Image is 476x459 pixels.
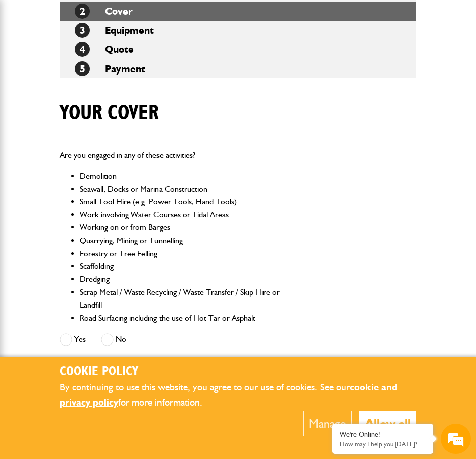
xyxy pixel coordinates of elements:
[166,5,190,29] div: Minimize live chat window
[101,333,126,346] label: No
[60,364,416,380] h2: Cookie Policy
[80,183,292,196] li: Seawall, Docks or Marina Construction
[80,247,292,260] li: Forestry or Tree Felling
[303,411,352,436] button: Manage
[75,23,90,38] span: 3
[75,61,90,76] span: 5
[60,40,416,59] li: Quote
[13,123,184,145] input: Enter your email address
[60,333,86,346] label: Yes
[80,312,292,325] li: Road Surfacing including the use of Hot Tar or Asphalt
[13,93,184,116] input: Enter your last name
[80,169,292,183] li: Demolition
[80,195,292,208] li: Small Tool Hire (e.g. Power Tools, Hand Tools)
[60,149,292,162] p: Are you engaged in any of these activities?
[75,42,90,57] span: 4
[13,153,184,175] input: Enter your phone number
[80,260,292,273] li: Scaffolding
[80,234,292,247] li: Quarrying, Mining or Tunnelling
[359,411,416,436] button: Allow all
[340,430,426,439] div: We're Online!
[60,59,416,78] li: Payment
[60,380,416,411] p: By continuing to use this website, you agree to our use of cookies. See our for more information.
[13,183,184,302] textarea: Type your message and hit 'Enter'
[75,4,90,19] span: 2
[80,273,292,286] li: Dredging
[52,56,170,70] div: Chat with us now
[60,21,416,40] li: Equipment
[60,2,416,21] li: Cover
[17,56,42,70] img: d_20077148190_company_1631870298795_20077148190
[60,101,159,125] h1: Your cover
[80,221,292,234] li: Working on or from Barges
[80,285,292,311] li: Scrap Metal / Waste Recycling / Waste Transfer / Skip Hire or Landfill
[80,208,292,221] li: Work involving Water Courses or Tidal Areas
[137,311,183,324] em: Start Chat
[340,440,426,448] p: How may I help you today?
